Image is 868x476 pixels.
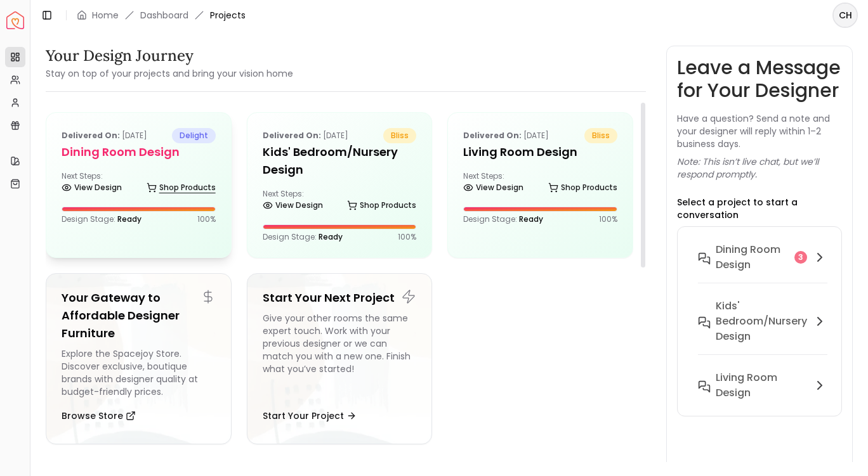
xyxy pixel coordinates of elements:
[263,312,417,398] div: Give your other rooms the same expert touch. Work with your previous designer or we can match you...
[263,232,343,242] p: Design Stage:
[147,179,216,196] a: Shop Products
[62,179,122,196] a: View Design
[62,143,216,161] h5: Dining Room design
[263,403,357,428] button: Start Your Project
[46,273,232,444] a: Your Gateway to Affordable Designer FurnitureExplore the Spacejoy Store. Discover exclusive, bout...
[62,289,216,342] h5: Your Gateway to Affordable Designer Furniture
[463,130,522,141] b: Delivered on:
[347,196,416,214] a: Shop Products
[463,143,617,161] h5: Living Room Design
[263,196,323,214] a: View Design
[677,56,842,102] h3: Leave a Message for Your Designer
[140,9,188,22] a: Dashboard
[584,128,617,143] span: bliss
[398,232,416,242] p: 100 %
[62,171,216,196] div: Next Steps:
[210,9,246,22] span: Projects
[117,214,141,224] span: Ready
[263,130,321,141] b: Delivered on:
[677,155,842,181] p: Note: This isn’t live chat, but we’ll respond promptly.
[197,214,216,224] p: 100 %
[688,365,838,406] button: Living Room Design
[62,214,141,224] p: Design Stage:
[263,143,417,179] h5: Kids' Bedroom/Nursery Design
[247,273,433,444] a: Start Your Next ProjectGive your other rooms the same expert touch. Work with your previous desig...
[599,214,617,224] p: 100 %
[62,130,120,141] b: Delivered on:
[46,46,293,66] h3: Your Design Journey
[6,11,24,29] img: Spacejoy Logo
[263,128,348,143] p: [DATE]
[62,128,147,143] p: [DATE]
[463,128,549,143] p: [DATE]
[463,214,543,224] p: Design Stage:
[263,189,417,214] div: Next Steps:
[519,214,543,224] span: Ready
[688,293,838,365] button: Kids' Bedroom/Nursery Design
[46,67,293,80] small: Stay on top of your projects and bring your vision home
[688,237,838,293] button: Dining Room design3
[716,242,789,273] h6: Dining Room design
[716,370,807,401] h6: Living Room Design
[62,403,136,428] button: Browse Store
[92,9,119,22] a: Home
[172,128,216,143] span: delight
[463,179,523,196] a: View Design
[716,299,807,344] h6: Kids' Bedroom/Nursery Design
[319,231,343,242] span: Ready
[548,179,617,196] a: Shop Products
[832,3,858,28] button: CH
[6,11,24,29] a: Spacejoy
[62,347,216,398] div: Explore the Spacejoy Store. Discover exclusive, boutique brands with designer quality at budget-f...
[677,196,842,221] p: Select a project to start a conversation
[263,289,417,307] h5: Start Your Next Project
[463,171,617,196] div: Next Steps:
[677,112,842,150] p: Have a question? Send a note and your designer will reply within 1–2 business days.
[383,128,416,143] span: bliss
[794,251,807,264] div: 3
[77,9,246,22] nav: breadcrumb
[834,4,857,27] span: CH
